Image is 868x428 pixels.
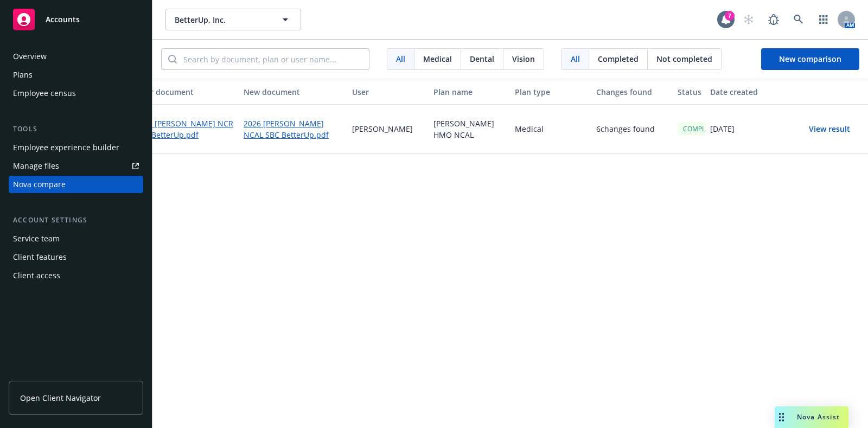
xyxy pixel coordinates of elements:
a: 2026 [PERSON_NAME] NCAL SBC BetterUp.pdf [244,118,343,140]
span: All [396,53,405,65]
span: Accounts [46,15,80,24]
a: Manage files [9,157,143,175]
div: 7 [725,11,735,21]
div: Service team [13,230,60,247]
div: Account settings [9,215,143,226]
input: Search by document, plan or user name... [177,49,369,69]
span: Vision [512,53,535,65]
span: Medical [423,53,452,65]
a: Start snowing [738,9,759,30]
button: Status [673,79,706,105]
a: Client access [9,267,143,284]
div: Employee experience builder [13,139,119,156]
div: Plans [13,66,33,84]
button: Prior document [131,79,239,105]
span: Dental [470,53,494,65]
div: Medical [510,105,592,154]
span: Open Client Navigator [20,392,101,404]
div: Changes found [596,86,669,98]
div: [PERSON_NAME] HMO NCAL [429,105,510,154]
p: 6 changes found [596,123,655,135]
button: User [348,79,429,105]
div: Plan name [433,86,506,98]
div: Nova compare [13,176,66,193]
button: View result [792,118,867,140]
a: 2025 [PERSON_NAME] NCR SBC BetterUp.pdf [135,118,235,140]
span: All [571,53,580,65]
span: Nova Assist [797,412,840,421]
a: Employee census [9,85,143,102]
div: Drag to move [775,406,788,428]
div: Tools [9,124,143,135]
p: [DATE] [710,123,735,135]
a: Overview [9,48,143,65]
div: Plan type [515,86,588,98]
a: Nova compare [9,176,143,193]
button: New comparison [761,48,859,70]
button: BetterUp, Inc. [165,9,301,30]
span: Not completed [656,53,712,65]
button: Plan name [429,79,510,105]
div: COMPLETED [678,122,727,136]
div: Client access [13,267,60,284]
div: Client features [13,248,67,266]
button: New document [239,79,348,105]
a: Report a Bug [763,9,784,30]
div: Prior document [135,86,235,98]
span: BetterUp, Inc. [175,14,269,25]
button: Changes found [592,79,673,105]
button: Plan type [510,79,592,105]
a: Employee experience builder [9,139,143,156]
div: Overview [13,48,47,65]
div: Employee census [13,85,76,102]
a: Plans [9,66,143,84]
span: New comparison [779,54,841,64]
button: Nova Assist [775,406,848,428]
a: Client features [9,248,143,266]
p: [PERSON_NAME] [352,123,413,135]
div: Manage files [13,157,59,175]
span: Completed [598,53,639,65]
svg: Search [168,55,177,63]
div: Status [678,86,701,98]
div: Date created [710,86,783,98]
button: Date created [706,79,787,105]
div: User [352,86,425,98]
a: Service team [9,230,143,247]
a: Search [788,9,809,30]
a: Switch app [813,9,834,30]
div: New document [244,86,343,98]
a: Accounts [9,4,143,35]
